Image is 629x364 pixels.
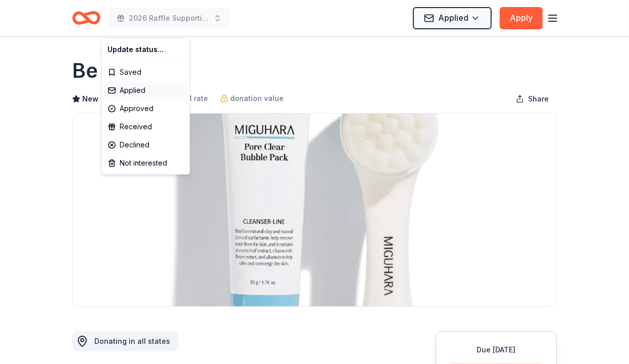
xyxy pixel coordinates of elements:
div: Saved [104,63,188,81]
div: Approved [104,99,188,118]
span: 2026 Raffle Supporting American [MEDICAL_DATA] Society's "Making Strides Against [MEDICAL_DATA]" [129,12,209,24]
div: Not interested [104,154,188,172]
div: Applied [104,81,188,99]
div: Declined [104,136,188,154]
div: Received [104,118,188,136]
div: Update status... [104,40,188,59]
